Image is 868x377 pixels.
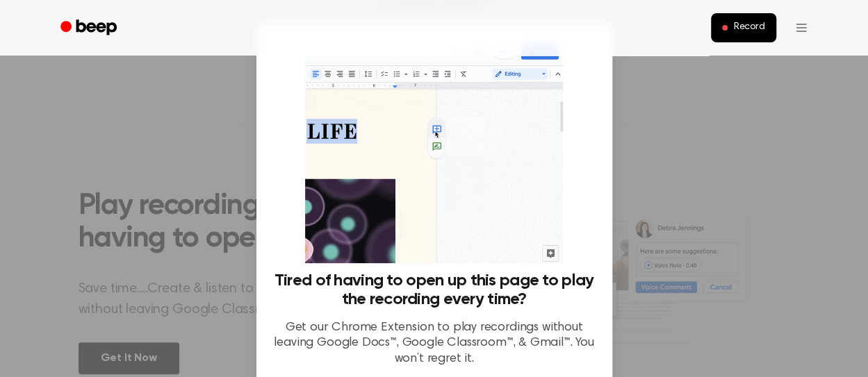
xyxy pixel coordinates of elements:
[51,15,129,42] a: Beep
[733,22,764,34] span: Record
[785,11,818,44] button: Open menu
[273,271,596,309] h3: Tired of having to open up this page to play the recording every time?
[273,320,596,367] p: Get our Chrome Extension to play recordings without leaving Google Docs™, Google Classroom™, & Gm...
[711,13,776,42] button: Record
[305,39,563,263] img: Beep extension in action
